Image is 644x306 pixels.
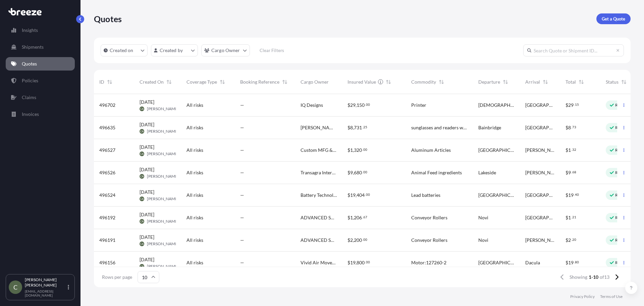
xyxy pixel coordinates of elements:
[140,79,164,85] span: Created On
[13,284,17,291] span: C
[572,216,576,218] span: 21
[568,260,574,265] span: 19
[147,129,179,134] span: [PERSON_NAME]
[201,44,250,56] button: cargoOwner Filter options
[411,169,462,176] span: Animal Feed ingredients
[354,148,362,152] span: 320
[140,256,154,263] span: [DATE]
[147,174,179,179] span: [PERSON_NAME]
[140,150,144,157] span: CA
[350,215,353,220] span: 1
[147,219,179,224] span: [PERSON_NAME]
[571,216,572,218] span: .
[25,277,66,288] p: [PERSON_NAME] [PERSON_NAME]
[574,193,575,196] span: .
[6,107,75,121] a: Invoices
[615,147,627,153] p: Ready
[478,102,515,108] span: [DEMOGRAPHIC_DATA]
[366,193,370,196] span: 00
[411,147,451,154] span: Aluminum Articles
[566,170,568,175] span: $
[354,125,362,130] span: 731
[501,78,509,86] button: Sort
[525,79,540,85] span: Arrival
[301,124,337,131] span: [PERSON_NAME] Fashions
[140,189,154,195] span: [DATE]
[140,234,154,241] span: [DATE]
[211,47,240,54] p: Cargo Owner
[525,259,540,266] span: Dacula
[568,148,571,152] span: 1
[602,15,625,22] p: Get a Quote
[363,216,367,218] span: 67
[478,147,515,154] span: [GEOGRAPHIC_DATA]
[571,126,572,128] span: .
[22,111,39,118] p: Invoices
[140,263,144,270] span: CA
[102,274,132,280] span: Rows per page
[253,45,291,56] button: Clear Filters
[140,121,154,128] span: [DATE]
[99,147,115,154] span: 496527
[186,214,203,221] span: All risks
[140,105,144,112] span: CA
[6,57,75,71] a: Quotes
[600,294,623,299] p: Terms of Use
[350,260,356,265] span: 19
[525,237,555,244] span: [PERSON_NAME]
[572,171,576,173] span: 68
[6,91,75,104] a: Claims
[478,79,500,85] span: Departure
[22,44,44,50] p: Shipments
[350,238,353,243] span: 2
[147,264,179,269] span: [PERSON_NAME]
[571,171,572,173] span: .
[240,124,244,131] span: —
[350,148,353,152] span: 1
[574,261,575,263] span: .
[362,216,363,218] span: .
[186,192,203,199] span: All risks
[350,103,356,107] span: 29
[147,241,179,247] span: [PERSON_NAME]
[22,94,36,101] p: Claims
[566,260,568,265] span: $
[301,169,337,176] span: Transagra International
[147,106,179,112] span: [PERSON_NAME]
[596,13,631,24] a: Get a Quote
[541,78,549,86] button: Sort
[478,259,515,266] span: [GEOGRAPHIC_DATA]
[240,102,244,108] span: —
[140,128,144,135] span: CA
[147,196,179,202] span: [PERSON_NAME]
[478,192,515,199] span: [GEOGRAPHIC_DATA]
[356,193,357,198] span: ,
[615,102,627,108] p: Ready
[240,259,244,266] span: —
[186,237,203,244] span: All risks
[140,195,144,202] span: CA
[363,148,367,151] span: 00
[240,79,279,85] span: Booking Reference
[186,259,203,266] span: All risks
[411,79,436,85] span: Commodity
[600,274,609,280] span: of 13
[615,125,627,130] p: Ready
[140,241,144,247] span: CA
[525,102,555,108] span: [GEOGRAPHIC_DATA]
[589,274,598,280] span: 1-10
[363,126,367,128] span: 25
[568,238,571,243] span: 2
[570,274,587,280] span: Showing
[362,148,363,151] span: .
[363,171,367,173] span: 00
[478,169,496,176] span: Lakeside
[411,102,426,108] span: Printer
[186,102,203,108] span: All risks
[606,79,619,85] span: Status
[570,294,595,299] a: Privacy Policy
[572,148,576,151] span: 32
[575,103,579,106] span: 15
[525,192,555,199] span: [GEOGRAPHIC_DATA]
